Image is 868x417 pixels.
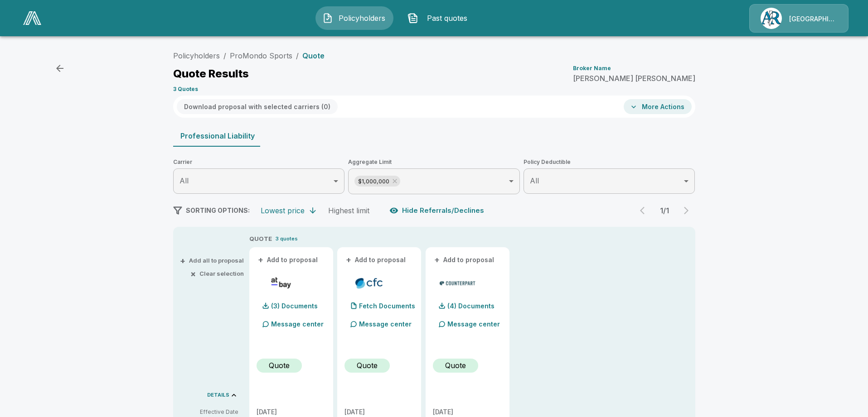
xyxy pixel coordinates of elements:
p: Effective Date [180,408,238,416]
p: (3) Documents [271,303,318,309]
button: Past quotes IconPast quotes [401,6,479,30]
span: SORTING OPTIONS: [186,206,250,214]
span: + [434,257,440,263]
span: $1,000,000 [354,176,393,187]
img: Past quotes Icon [407,13,418,24]
p: (4) Documents [447,303,495,309]
button: +Add to proposal [344,255,408,265]
p: [PERSON_NAME] [PERSON_NAME] [573,75,695,82]
p: Message center [359,319,412,329]
span: Policy Deductible [524,158,695,167]
p: Quote [445,360,466,371]
p: 3 quotes [276,235,298,243]
img: AA Logo [23,11,41,25]
div: Highest limit [328,206,369,215]
span: Carrier [173,158,345,167]
img: counterpartmpl [436,276,479,290]
button: Policyholders IconPolicyholders [315,6,393,30]
button: +Add to proposal [257,255,320,265]
p: Broker Name [573,66,611,71]
p: [DATE] [257,409,326,415]
button: Hide Referrals/Declines [388,202,488,219]
img: Policyholders Icon [322,13,333,24]
span: Policyholders [337,13,387,24]
button: Professional Liability [173,125,262,147]
span: Aggregate Limit [348,158,520,167]
span: + [346,257,351,263]
p: Quote Results [173,68,249,79]
img: atbaympl [260,276,302,290]
p: Message center [271,319,324,329]
p: Quote [302,52,325,59]
a: Policyholders [173,51,220,60]
button: ×Clear selection [192,271,244,277]
button: +Add to proposal [433,255,496,265]
p: 1 / 1 [655,207,674,214]
p: QUOTE [249,235,272,244]
li: / [296,50,299,61]
p: Fetch Documents [359,303,415,309]
div: $1,000,000 [354,176,400,187]
img: cfcmpl [348,276,390,290]
button: Download proposal with selected carriers (0) [177,99,338,114]
div: Lowest price [261,206,305,215]
a: ProMondo Sports [230,51,292,60]
button: More Actions [624,99,692,114]
p: [DATE] [433,409,502,415]
p: Quote [357,360,378,371]
span: All [530,176,539,185]
p: [DATE] [344,409,414,415]
button: +Add all to proposal [182,258,244,264]
span: + [258,257,263,263]
span: Past quotes [422,13,472,24]
p: Message center [447,319,500,329]
p: Quote [269,360,290,371]
li: / [223,50,226,61]
nav: breadcrumb [173,50,325,61]
p: DETAILS [207,393,229,398]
